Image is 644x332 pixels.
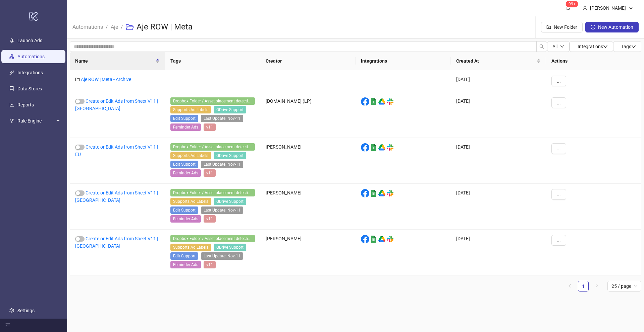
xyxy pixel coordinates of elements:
a: Create or Edit Ads from Sheet V11 | [GEOGRAPHIC_DATA] [75,190,158,203]
span: Supports Ad Labels [170,106,211,113]
span: Reminder Ads [170,169,201,177]
span: Reminder Ads [170,261,201,268]
span: v11 [204,169,216,177]
li: / [121,16,123,38]
span: 25 / page [611,281,637,291]
span: v11 [204,123,216,131]
span: Tags [621,44,636,49]
span: GDrive Support [214,244,246,251]
div: [DATE] [451,92,546,138]
th: Actions [546,52,641,70]
span: Last Update: Nov-11 [201,115,243,122]
span: ... [557,100,561,105]
span: GDrive Support [214,198,246,205]
button: right [591,281,602,292]
button: New Folder [541,22,583,32]
span: Rule Engine [17,114,54,128]
a: Aje ROW | Meta - Archive [81,77,131,82]
h3: Aje ROW | Meta [137,22,193,32]
span: folder-add [546,25,551,29]
span: down [603,44,608,49]
button: New Automation [585,22,639,32]
div: [PERSON_NAME] [260,138,356,184]
span: New Folder [554,24,577,30]
div: [DATE] [451,230,546,275]
button: ... [551,97,566,108]
a: Reports [17,102,34,107]
span: Edit Support [170,206,198,214]
span: GDrive Support [214,106,246,113]
span: down [631,44,636,49]
button: left [565,281,575,292]
th: Integrations [356,52,451,70]
span: left [568,284,572,288]
span: GDrive Support [214,152,246,159]
div: [DATE] [451,184,546,230]
div: [PERSON_NAME] [260,230,356,275]
div: [PERSON_NAME] [260,184,356,230]
span: New Automation [598,24,633,30]
span: Reminder Ads [170,123,201,131]
span: v11 [204,261,216,268]
span: Edit Support [170,252,198,260]
th: Created At [451,52,546,70]
span: bell [566,5,571,10]
span: menu-fold [5,323,10,328]
th: Creator [260,52,356,70]
li: 1 [578,281,589,292]
span: Last Update: Nov-11 [201,161,243,168]
a: Create or Edit Ads from Sheet V11 | [GEOGRAPHIC_DATA] [75,98,158,111]
div: [DATE] [451,70,546,92]
div: Page Size [607,281,641,292]
a: Aje [109,23,119,30]
span: Supports Ad Labels [170,244,211,251]
button: ... [551,76,566,86]
span: v11 [204,215,216,223]
a: Integrations [17,70,43,75]
button: ... [551,189,566,200]
span: Dropbox Folder / Asset placement detection [170,143,255,151]
span: Supports Ad Labels [170,198,211,205]
span: folder [75,77,80,82]
span: user [583,6,587,10]
span: Integrations [578,44,608,49]
span: plus-circle [591,25,595,29]
span: All [552,44,557,49]
li: / [106,16,108,38]
span: Dropbox Folder / Asset placement detection [170,97,255,105]
button: Tagsdown [613,41,641,52]
a: Create or Edit Ads from Sheet V11 | [GEOGRAPHIC_DATA] [75,236,158,249]
a: Launch Ads [17,38,42,43]
li: Next Page [591,281,602,292]
button: ... [551,143,566,154]
th: Tags [165,52,260,70]
div: [DATE] [451,138,546,184]
span: Edit Support [170,161,198,168]
span: ... [557,146,561,151]
span: Name [75,57,154,65]
span: Created At [456,57,535,65]
span: Supports Ad Labels [170,152,211,159]
span: down [560,45,564,49]
a: Settings [17,308,35,313]
span: folder-open [126,23,134,31]
div: [DOMAIN_NAME] (LP) [260,92,356,138]
button: ... [551,235,566,246]
a: Data Stores [17,86,42,91]
a: Automations [71,23,104,30]
sup: 1533 [566,1,578,7]
span: down [629,6,633,10]
a: Create or Edit Ads from Sheet V11 | EU [75,144,158,157]
span: Last Update: Nov-11 [201,206,243,214]
th: Name [70,52,165,70]
span: Last Update: Nov-11 [201,252,243,260]
li: Previous Page [565,281,575,292]
span: ... [557,78,561,84]
span: Dropbox Folder / Asset placement detection [170,189,255,196]
a: Automations [17,54,45,59]
div: [PERSON_NAME] [587,4,629,12]
span: fork [9,118,14,123]
span: Edit Support [170,115,198,122]
span: Reminder Ads [170,215,201,223]
a: 1 [578,281,588,291]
